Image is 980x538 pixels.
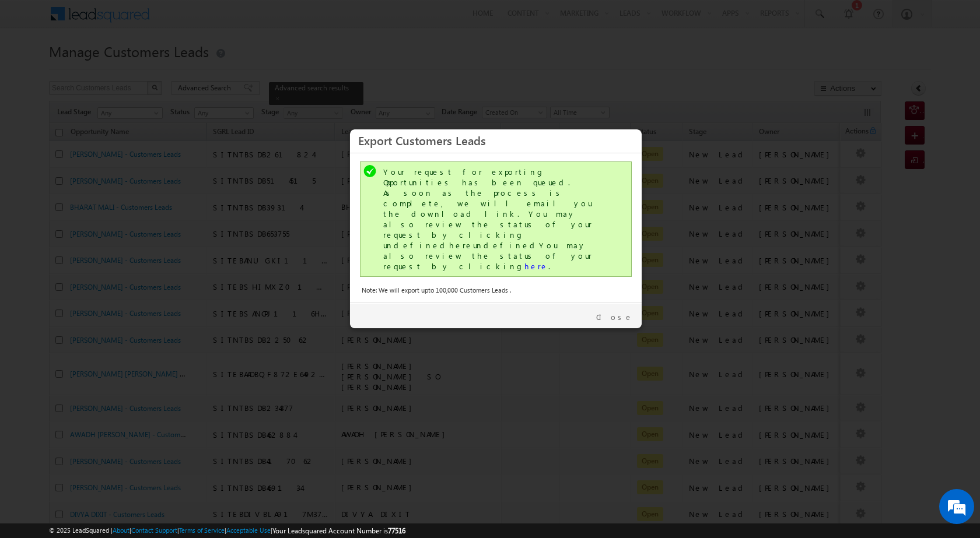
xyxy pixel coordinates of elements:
[388,526,405,535] span: 77516
[226,526,271,534] a: Acceptable Use
[272,526,405,535] span: Your Leadsquared Account Number is
[131,526,177,534] a: Contact Support
[383,167,611,272] div: Your request for exporting Opportunities has been queued. As soon as the process is complete, we ...
[49,525,405,536] span: © 2025 LeadSquared | | | | |
[179,526,225,534] a: Terms of Service
[596,312,633,322] a: Close
[113,526,129,534] a: About
[358,130,633,150] h3: Export Customers Leads
[362,285,630,296] div: Note: We will export upto 100,000 Customers Leads .
[524,261,548,271] a: here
